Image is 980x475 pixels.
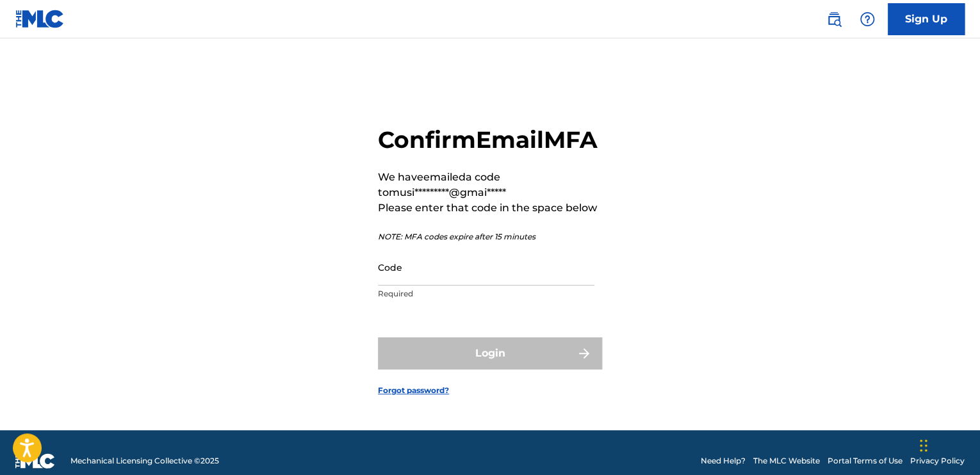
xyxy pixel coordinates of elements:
[15,453,55,469] img: logo
[753,455,820,467] a: The MLC Website
[378,125,602,154] h2: Confirm Email MFA
[378,288,594,300] p: Required
[821,6,847,32] a: Public Search
[378,385,449,396] a: Forgot password?
[378,200,602,216] p: Please enter that code in the space below
[920,426,927,465] div: Drag
[15,10,65,28] img: MLC Logo
[826,12,842,27] img: search
[378,231,602,243] p: NOTE: MFA codes expire after 15 minutes
[701,455,746,467] a: Need Help?
[888,3,965,35] a: Sign Up
[916,414,980,475] iframe: Chat Widget
[70,455,219,467] span: Mechanical Licensing Collective © 2025
[854,6,880,32] div: Help
[910,455,965,467] a: Privacy Policy
[860,12,875,27] img: help
[828,455,902,467] a: Portal Terms of Use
